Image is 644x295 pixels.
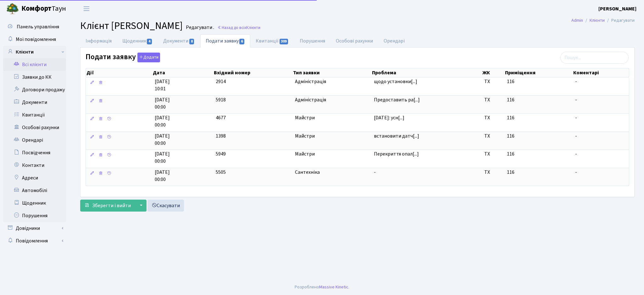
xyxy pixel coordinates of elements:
th: Приміщення [504,68,573,77]
a: Посвідчення [3,146,66,159]
span: Предоставить ра[...] [374,96,420,103]
a: Заявки до КК [3,71,66,83]
a: Порушення [3,209,66,222]
span: Панель управління [17,23,59,30]
span: 5949 [216,150,226,157]
a: Щоденник [117,34,158,48]
b: [PERSON_NAME] [598,5,636,12]
span: 116 [507,133,514,139]
span: - [374,169,479,176]
span: - [575,96,626,104]
th: Вхідний номер [213,68,292,77]
a: Квитанції [250,34,294,48]
a: Інформація [80,34,117,48]
a: Автомобілі [3,184,66,197]
span: 116 [507,96,514,103]
a: [PERSON_NAME] [598,5,636,13]
span: ТХ [484,169,502,176]
a: Подати заявку [200,34,250,48]
a: Всі клієнти [3,58,66,71]
a: Орендарі [3,134,66,146]
th: Дії [86,68,152,77]
a: Порушення [294,34,330,48]
span: 116 [507,114,514,121]
span: 8 [189,39,194,44]
a: Особові рахунки [330,34,378,48]
span: [DATE]: усн[...] [374,114,404,121]
span: - [575,133,626,140]
span: Мої повідомлення [16,36,56,43]
a: Квитанції [3,109,66,121]
span: 5918 [216,96,226,103]
span: Адміністрація [295,78,369,85]
span: [DATE] 00:00 [155,96,211,111]
a: Клієнти [590,17,605,24]
button: Зберегти і вийти [80,200,135,212]
th: Дата [152,68,214,77]
label: Подати заявку [86,53,160,62]
span: ТХ [484,114,502,122]
button: Переключити навігацію [79,3,94,14]
span: Майстри [295,114,369,122]
th: Проблема [371,68,482,77]
li: Редагувати [605,17,635,24]
th: Коментарі [573,68,629,77]
span: Зберегти і вийти [92,202,131,209]
span: - [575,150,626,158]
span: 116 [507,169,514,176]
span: 4 [147,39,152,44]
b: Комфорт [21,3,52,14]
span: Майстри [295,133,369,140]
div: Розроблено . [295,284,349,291]
a: Орендарі [378,34,410,48]
a: Скасувати [147,200,184,212]
a: Контакти [3,159,66,172]
a: Документи [3,96,66,109]
span: Сантехніка [295,169,369,176]
a: Admin [571,17,583,24]
a: Назад до всіхКлієнти [217,25,260,31]
span: 116 [507,150,514,157]
a: Панель управління [3,20,66,33]
span: Клієнт [PERSON_NAME] [80,19,183,33]
a: Додати [136,52,160,63]
a: Адреси [3,172,66,184]
a: Особові рахунки [3,121,66,134]
span: - [575,78,626,85]
span: ТХ [484,78,502,85]
span: - [575,169,626,176]
span: [DATE] 00:00 [155,114,211,129]
span: 309 [280,39,288,44]
span: ТХ [484,133,502,140]
input: Пошук... [560,52,629,64]
span: 1398 [216,133,226,139]
span: [DATE] 00:00 [155,150,211,165]
span: 4677 [216,114,226,121]
span: [DATE] 00:00 [155,133,211,147]
small: Редагувати . [185,25,214,31]
nav: breadcrumb [562,14,644,27]
button: Подати заявку [137,53,160,62]
img: logo.png [6,3,19,15]
span: ТХ [484,96,502,104]
span: 2914 [216,78,226,85]
span: Таун [21,3,66,14]
span: Клієнти [246,25,260,31]
a: Документи [158,34,200,48]
span: Майстри [295,150,369,158]
span: встановити датч[...] [374,133,419,139]
a: Щоденник [3,197,66,209]
a: Клієнти [3,46,66,58]
span: Перекриття опал[...] [374,150,419,157]
a: Договори продажу [3,83,66,96]
span: 5505 [216,169,226,176]
th: ЖК [482,68,504,77]
a: Довідники [3,222,66,235]
a: Повідомлення [3,235,66,247]
span: 116 [507,78,514,85]
span: [DATE] 10:01 [155,78,211,93]
span: - [575,114,626,122]
a: Massive Kinetic [319,284,348,290]
span: щодо установки[...] [374,78,417,85]
th: Тип заявки [292,68,371,77]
